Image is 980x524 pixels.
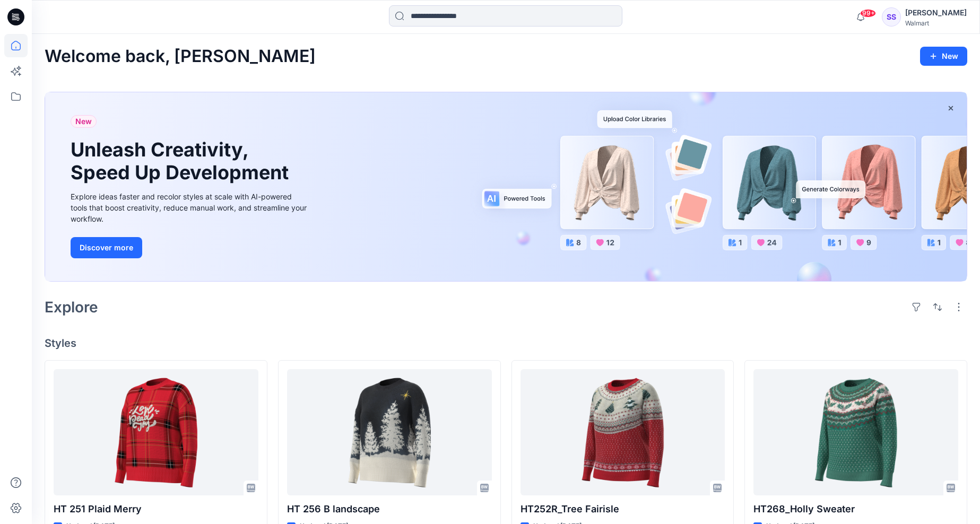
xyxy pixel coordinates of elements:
[753,369,958,495] a: HT268_Holly Sweater
[71,237,142,258] button: Discover more
[860,9,876,18] span: 99+
[905,6,967,19] div: [PERSON_NAME]
[45,337,967,350] h4: Styles
[71,138,293,184] h1: Unleash Creativity, Speed Up Development
[45,299,98,316] h2: Explore
[882,7,901,27] div: SS
[71,191,309,224] div: Explore ideas faster and recolor styles at scale with AI-powered tools that boost creativity, red...
[75,115,92,128] span: New
[753,502,958,517] p: HT268_Holly Sweater
[287,502,492,517] p: HT 256 B landscape
[521,502,725,517] p: HT252R_Tree Fairisle
[905,19,967,27] div: Walmart
[45,47,316,66] h2: Welcome back, [PERSON_NAME]
[287,369,492,495] a: HT 256 B landscape
[521,369,725,495] a: HT252R_Tree Fairisle
[71,237,309,258] a: Discover more
[54,502,258,517] p: HT 251 Plaid Merry
[920,47,967,66] button: New
[54,369,258,495] a: HT 251 Plaid Merry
